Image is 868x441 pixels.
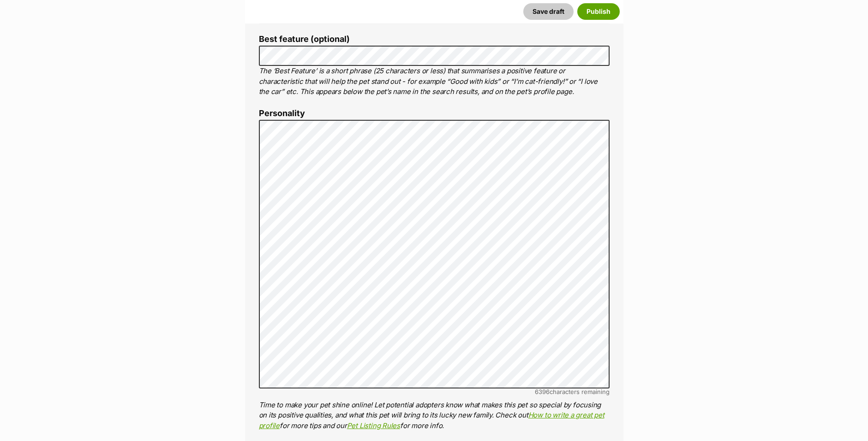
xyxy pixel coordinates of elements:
p: Time to make your pet shine online! Let potential adopters know what makes this pet so special by... [259,400,610,431]
button: Save draft [523,3,574,20]
p: The ‘Best Feature’ is a short phrase (25 characters or less) that summarises a positive feature o... [259,66,610,97]
a: Pet Listing Rules [347,421,400,430]
label: Best feature (optional) [259,35,610,44]
span: 6396 [535,388,550,395]
div: characters remaining [259,388,610,395]
button: Publish [577,3,620,20]
a: How to write a great pet profile [259,411,605,430]
label: Personality [259,109,610,118]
